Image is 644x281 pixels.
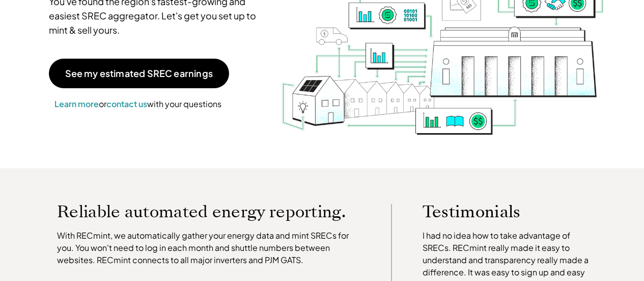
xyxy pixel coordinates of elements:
a: See my estimated SREC earnings [49,59,229,88]
a: Learn more [54,98,99,109]
p: With RECmint, we automatically gather your energy data and mint SRECs for you. You won't need to ... [57,229,360,266]
p: See my estimated SREC earnings [65,69,213,78]
a: contact us [106,98,147,109]
p: or with your questions [49,97,227,111]
p: Reliable automated energy reporting. [57,204,360,219]
p: Testimonials [423,204,574,219]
